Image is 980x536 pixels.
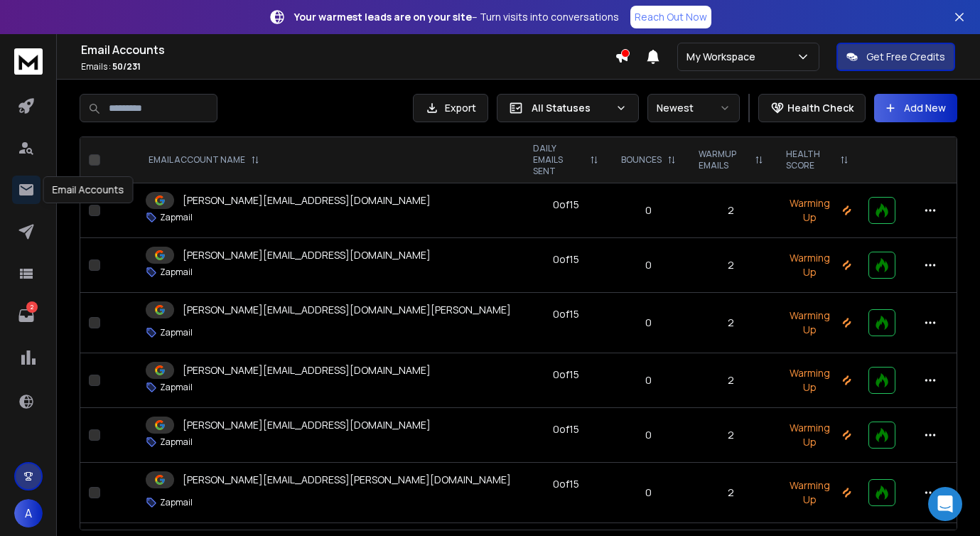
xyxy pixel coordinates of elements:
[618,316,679,330] p: 0
[149,154,259,166] div: EMAIL ACCOUNT NAME
[160,382,193,393] p: Zapmail
[12,301,41,330] a: 2
[14,48,43,75] img: logo
[533,143,583,177] p: DAILY EMAILS SENT
[532,101,610,115] p: All Statuses
[553,368,579,382] div: 0 of 15
[618,203,679,218] p: 0
[758,94,866,122] button: Health Check
[618,258,679,272] p: 0
[783,366,851,395] p: Warming Up
[553,252,579,267] div: 0 of 15
[183,248,431,262] p: [PERSON_NAME][EMAIL_ADDRESS][DOMAIN_NAME]
[160,327,193,338] p: Zapmail
[112,60,141,73] span: 50 / 231
[553,198,579,212] div: 0 of 15
[160,436,193,448] p: Zapmail
[687,353,775,408] td: 2
[183,193,431,208] p: [PERSON_NAME][EMAIL_ADDRESS][DOMAIN_NAME]
[160,212,193,223] p: Zapmail
[786,149,834,171] p: HEALTH SCORE
[81,61,615,73] p: Emails :
[26,301,38,313] p: 2
[183,303,511,317] p: [PERSON_NAME][EMAIL_ADDRESS][DOMAIN_NAME][PERSON_NAME]
[183,363,431,377] p: [PERSON_NAME][EMAIL_ADDRESS][DOMAIN_NAME]
[183,473,511,487] p: [PERSON_NAME][EMAIL_ADDRESS][PERSON_NAME][DOMAIN_NAME]
[686,50,761,64] p: My Workspace
[618,373,679,387] p: 0
[43,176,134,203] div: Email Accounts
[647,94,740,122] button: Newest
[294,10,472,23] strong: Your warmest leads are on your site
[783,196,851,225] p: Warming Up
[160,267,193,278] p: Zapmail
[294,10,619,24] p: – Turn visits into conversations
[553,422,579,436] div: 0 of 15
[630,6,711,28] a: Reach Out Now
[687,408,775,463] td: 2
[783,309,851,337] p: Warming Up
[928,487,962,521] div: Open Intercom Messenger
[687,238,775,293] td: 2
[618,428,679,442] p: 0
[787,101,854,115] p: Health Check
[14,499,43,527] button: A
[635,10,707,24] p: Reach Out Now
[687,293,775,353] td: 2
[783,478,851,507] p: Warming Up
[874,94,957,122] button: Add New
[687,183,775,238] td: 2
[783,251,851,279] p: Warming Up
[687,463,775,523] td: 2
[413,94,488,122] button: Export
[553,307,579,321] div: 0 of 15
[81,41,615,58] h1: Email Accounts
[160,497,193,508] p: Zapmail
[183,418,431,432] p: [PERSON_NAME][EMAIL_ADDRESS][DOMAIN_NAME]
[618,486,679,500] p: 0
[621,154,662,166] p: BOUNCES
[553,477,579,491] div: 0 of 15
[866,50,945,64] p: Get Free Credits
[699,149,750,171] p: WARMUP EMAILS
[783,421,851,449] p: Warming Up
[836,43,955,71] button: Get Free Credits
